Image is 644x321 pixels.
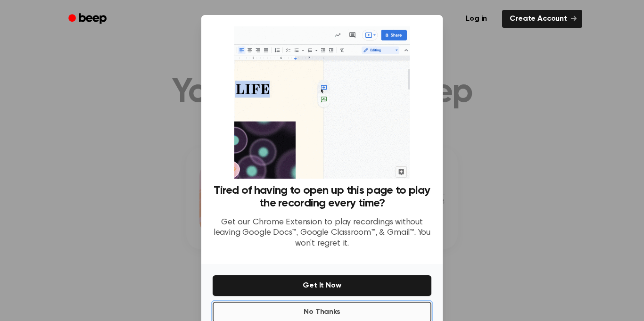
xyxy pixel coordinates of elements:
img: Beep extension in action [234,26,409,179]
a: Beep [62,10,115,28]
button: Get It Now [213,275,431,296]
p: Get our Chrome Extension to play recordings without leaving Google Docs™, Google Classroom™, & Gm... [213,217,431,249]
a: Log in [456,8,496,30]
h3: Tired of having to open up this page to play the recording every time? [213,184,431,210]
a: Create Account [502,10,582,28]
